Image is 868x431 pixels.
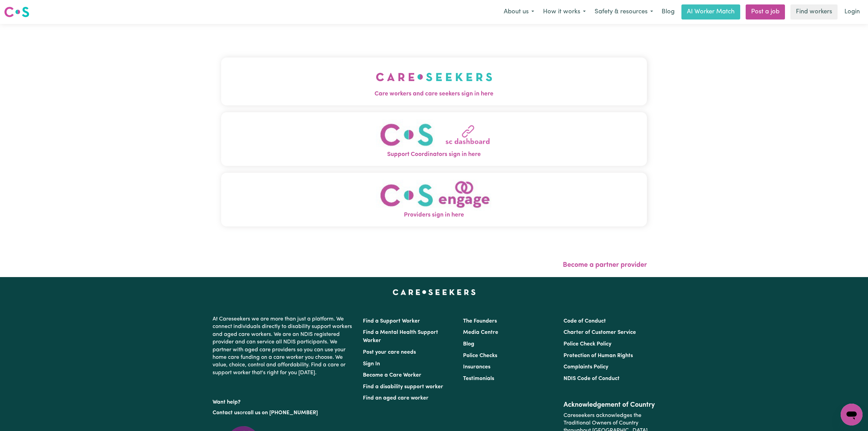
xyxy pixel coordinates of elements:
a: Find a disability support worker [363,384,443,390]
h2: Acknowledgement of Country [564,401,655,409]
a: Charter of Customer Service [564,330,636,335]
iframe: Button to launch messaging window [841,404,863,426]
a: Sign In [363,361,380,367]
img: Careseekers logo [4,6,29,18]
a: Login [840,4,864,19]
a: Media Centre [463,330,498,335]
span: Providers sign in here [221,211,647,220]
a: Testimonials [463,376,494,381]
button: Providers sign in here [221,173,647,226]
a: Post a job [746,4,785,19]
a: Contact us [213,410,240,416]
button: How it works [539,5,590,19]
a: Protection of Human Rights [564,353,633,358]
a: Complaints Policy [564,364,608,370]
span: Care workers and care seekers sign in here [221,90,647,99]
a: Insurances [463,364,490,370]
a: Police Check Policy [564,341,611,347]
a: Find a Support Worker [363,318,420,324]
a: Find workers [790,4,838,19]
p: or [213,406,355,419]
a: Post your care needs [363,350,416,355]
button: Support Coordinators sign in here [221,112,647,166]
button: About us [499,5,539,19]
a: Become a Care Worker [363,373,421,378]
a: AI Worker Match [681,4,740,19]
button: Safety & resources [590,5,657,19]
p: At Careseekers we are more than just a platform. We connect individuals directly to disability su... [213,313,355,379]
a: Find an aged care worker [363,395,429,401]
a: Blog [657,4,679,19]
span: Support Coordinators sign in here [221,150,647,159]
a: Code of Conduct [564,318,606,324]
p: Want help? [213,396,355,406]
a: call us on [PHONE_NUMBER] [245,410,318,416]
a: Become a partner provider [563,262,647,269]
a: Blog [463,341,474,347]
a: The Founders [463,318,497,324]
a: Careseekers home page [393,289,476,295]
a: NDIS Code of Conduct [564,376,620,381]
a: Find a Mental Health Support Worker [363,330,438,343]
button: Care workers and care seekers sign in here [221,57,647,105]
a: Police Checks [463,353,497,358]
a: Careseekers logo [4,4,29,20]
